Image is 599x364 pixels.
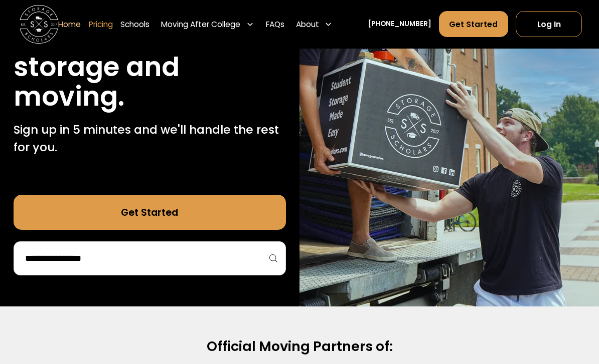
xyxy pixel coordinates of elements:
h1: Stress free student storage and moving. [14,24,285,112]
div: Moving After College [158,11,258,38]
div: About [292,11,337,38]
img: Storage Scholars main logo [20,5,58,44]
a: Get Started [14,195,285,230]
div: Moving After College [161,19,240,30]
a: Home [58,11,81,38]
a: Log In [516,11,582,37]
a: home [20,5,58,44]
a: Pricing [89,11,113,38]
h2: Official Moving Partners of: [30,338,569,355]
div: About [296,19,319,30]
a: Get Started [439,11,508,37]
a: FAQs [266,11,284,38]
p: Sign up in 5 minutes and we'll handle the rest for you. [14,122,285,157]
a: [PHONE_NUMBER] [368,19,431,29]
a: Schools [120,11,149,38]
